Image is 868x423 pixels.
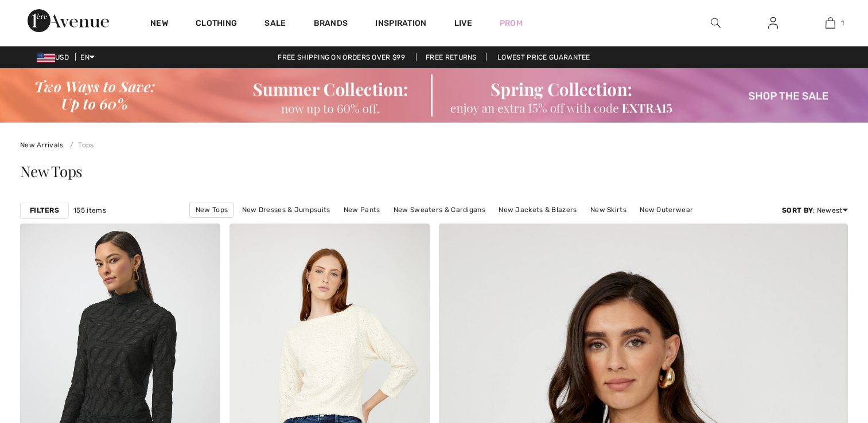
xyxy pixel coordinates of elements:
[189,202,234,218] a: New Tops
[264,18,286,30] a: Sale
[488,53,600,61] a: Lowest Price Guarantee
[585,202,632,217] a: New Skirts
[782,205,848,216] div: : Newest
[493,202,582,217] a: New Jackets & Blazers
[20,161,83,181] span: New Tops
[37,53,55,62] img: US Dollar
[802,16,858,30] a: 1
[196,18,237,30] a: Clothing
[73,205,106,216] span: 155 items
[634,202,699,217] a: New Outerwear
[314,18,348,30] a: Brands
[768,16,778,30] img: My Info
[454,17,472,29] a: Live
[37,53,73,61] span: USD
[338,202,386,217] a: New Pants
[65,141,94,149] a: Tops
[268,53,414,61] a: Free shipping on orders over $99
[375,18,426,30] span: Inspiration
[711,16,721,30] img: search the website
[759,16,787,30] a: Sign In
[500,17,523,29] a: Prom
[388,202,491,217] a: New Sweaters & Cardigans
[150,18,168,30] a: New
[28,9,109,32] img: 1ère Avenue
[841,18,844,28] span: 1
[80,53,95,61] span: EN
[20,141,64,149] a: New Arrivals
[416,53,486,61] a: Free Returns
[826,16,835,30] img: My Bag
[30,205,59,216] strong: Filters
[236,202,336,217] a: New Dresses & Jumpsuits
[782,206,813,214] strong: Sort By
